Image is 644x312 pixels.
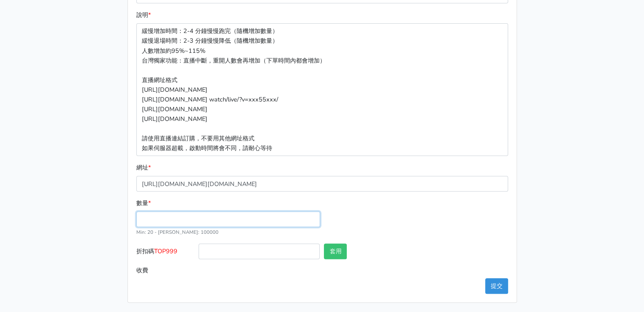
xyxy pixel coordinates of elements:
label: 收費 [134,263,197,278]
label: 網址 [136,163,151,172]
button: 提交 [485,278,508,294]
p: 緩慢增加時間：2-4 分鐘慢慢跑完（隨機增加數量） 緩慢退場時間：2-3 分鐘慢慢降低（隨機增加數量） 人數增加約95%~115% 台灣獨家功能：直播中斷，重開人數會再增加（下單時間內都會增加）... [136,23,508,156]
input: 這邊填入網址 [136,176,508,192]
label: 數量 [136,198,151,208]
label: 折扣碼 [134,244,197,263]
small: Min: 20 - [PERSON_NAME]: 100000 [136,229,218,235]
label: 說明 [136,10,151,20]
button: 套用 [324,244,347,259]
span: TOP999 [154,247,177,255]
